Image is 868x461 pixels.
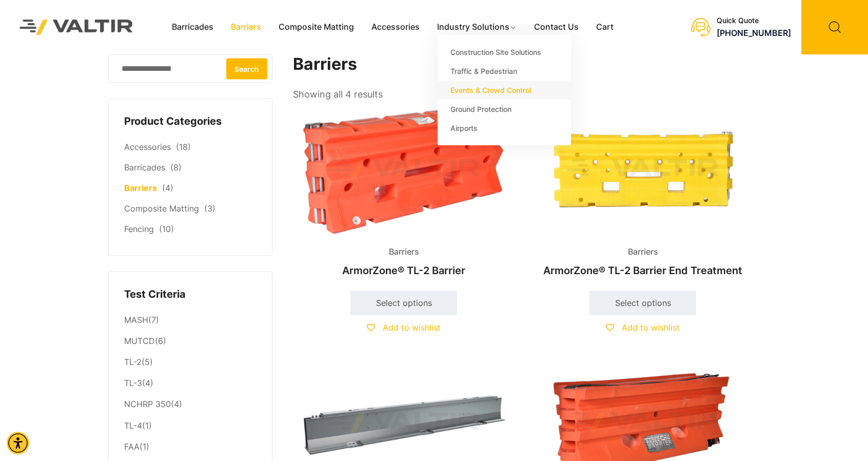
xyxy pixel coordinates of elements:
a: Composite Matting [124,203,199,214]
a: Accessories [363,20,428,35]
h4: Product Categories [124,114,257,129]
li: (6) [124,331,257,352]
a: Accessories [124,142,171,152]
li: (4) [124,373,257,394]
a: MASH [124,315,148,325]
p: Showing all 4 results [293,86,383,103]
span: (10) [159,224,174,234]
a: Composite Matting [270,20,363,35]
li: (1) [124,415,257,436]
img: Valtir Rentals [8,8,145,47]
a: NCHRP 350 [124,399,171,409]
a: Ground Protection [438,100,571,119]
a: TL-3 [124,378,142,388]
a: Select options for “ArmorZone® TL-2 Barrier End Treatment” [589,291,696,315]
span: (18) [176,142,191,152]
h2: ArmorZone® TL-2 Barrier [293,259,515,282]
button: Search [226,58,267,79]
li: (4) [124,394,257,415]
a: Add to wishlist [606,322,680,333]
a: Barricades [163,20,222,35]
a: Industry Solutions [428,20,525,35]
div: Quick Quote [717,16,791,25]
a: Traffic & Pedestrian [438,62,571,81]
span: (3) [204,203,215,214]
a: BarriersArmorZone® TL-2 Barrier End Treatment [532,103,754,282]
a: Add to wishlist [367,322,441,333]
h4: Test Criteria [124,287,257,302]
a: Contact Us [525,20,587,35]
a: BarriersArmorZone® TL-2 Barrier [293,103,515,282]
span: (8) [170,162,182,172]
a: call (888) 496-3625 [717,28,791,38]
a: FAA [124,441,140,452]
a: Barricades [124,162,165,172]
a: Events & Crowd Control [438,81,571,100]
h2: ArmorZone® TL-2 Barrier End Treatment [532,259,754,282]
span: Barriers [620,244,666,260]
input: Search for: [108,54,272,83]
li: (1) [124,436,257,455]
div: Accessibility Menu [7,432,29,454]
a: Select options for “ArmorZone® TL-2 Barrier” [350,291,457,315]
a: Cart [587,20,622,35]
span: Barriers [381,244,427,260]
a: MUTCD [124,336,155,346]
a: TL-2 [124,357,142,367]
a: Barriers [124,183,157,193]
li: (7) [124,310,257,331]
img: Barriers [293,103,515,236]
a: Fencing [124,224,154,234]
a: Construction Site Solutions [438,43,571,62]
span: (4) [162,183,173,193]
a: Barriers [222,20,270,35]
a: Airports [438,119,571,138]
span: Add to wishlist [383,322,441,333]
img: Barriers [532,103,754,236]
a: TL-4 [124,420,142,431]
li: (5) [124,352,257,373]
h1: Barriers [293,54,755,74]
span: Add to wishlist [622,322,680,333]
